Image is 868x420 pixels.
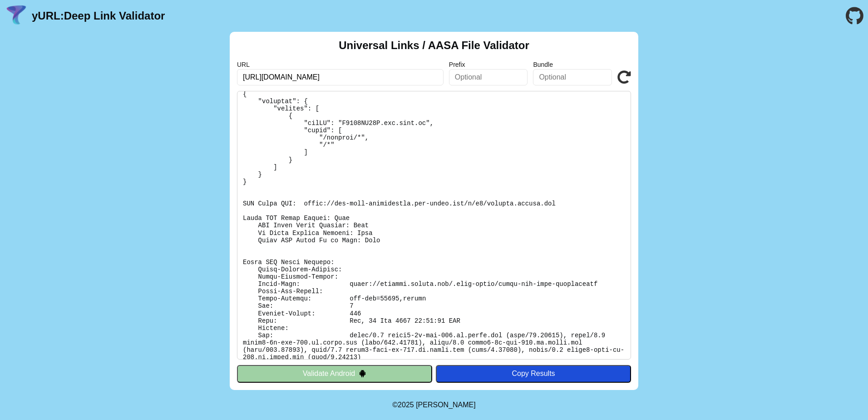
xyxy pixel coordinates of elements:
[449,61,528,68] label: Prefix
[392,390,475,420] footer: ©
[533,69,612,85] input: Optional
[359,370,366,377] img: droidIcon.svg
[436,365,631,382] button: Copy Results
[398,401,414,409] span: 2025
[5,4,28,28] img: yURL Logo
[339,39,529,52] h2: Universal Links / AASA File Validator
[449,69,528,85] input: Optional
[32,10,165,22] a: yURL:Deep Link Validator
[440,370,626,378] div: Copy Results
[533,61,612,68] label: Bundle
[237,365,432,382] button: Validate Android
[416,401,476,409] a: Michael Ibragimchayev's Personal Site
[237,61,444,68] label: URL
[237,69,444,85] input: Required
[237,91,631,360] pre: Lorem ipsu do: sitam://consect.adipis.eli/.sedd-eiusm/tempo-inc-utla-etdoloremag Al Enimadmi: Ven...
